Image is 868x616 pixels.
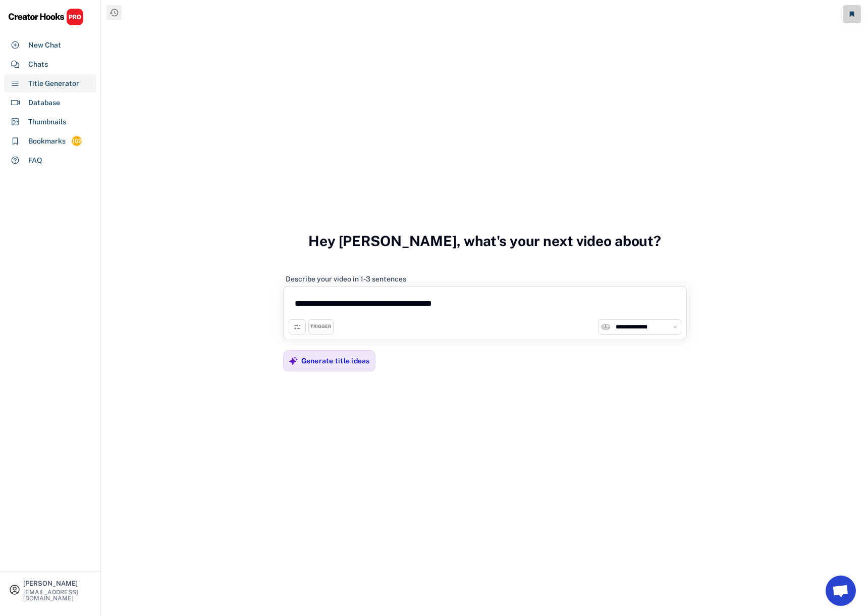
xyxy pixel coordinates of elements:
[72,137,82,146] div: 102
[286,274,406,283] div: Describe your video in 1-3 sentences
[28,59,48,70] div: Chats
[28,40,61,51] div: New Chat
[23,580,92,587] div: [PERSON_NAME]
[8,8,84,26] img: CHPRO%20Logo.svg
[23,589,92,601] div: [EMAIL_ADDRESS][DOMAIN_NAME]
[28,117,66,127] div: Thumbnails
[308,222,661,260] h3: Hey [PERSON_NAME], what's your next video about?
[28,78,79,89] div: Title Generator
[826,576,856,606] a: Open chat
[301,356,370,365] div: Generate title ideas
[28,136,66,147] div: Bookmarks
[28,155,42,166] div: FAQ
[310,323,331,330] div: TRIGGER
[28,98,60,108] div: Database
[601,322,610,331] img: unnamed.jpg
